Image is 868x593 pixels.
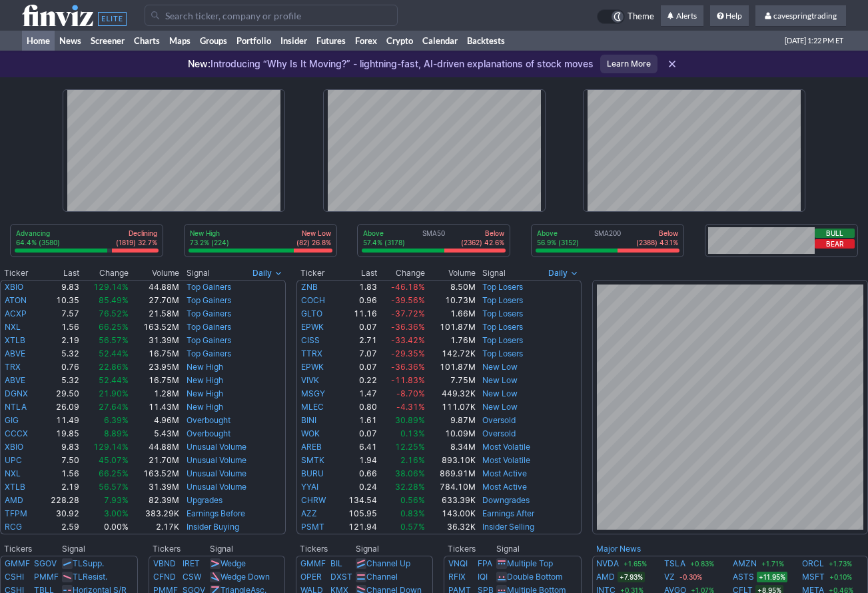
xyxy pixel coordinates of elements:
td: 44.88M [129,280,180,294]
a: Channel [366,572,398,582]
a: Top Losers [482,335,523,345]
a: Theme [597,9,654,24]
td: 449.32K [426,387,476,400]
td: 7.50 [39,454,79,467]
a: Forex [350,31,382,51]
a: Unusual Volume [187,442,246,452]
td: 26.09 [39,400,79,414]
span: 12.25% [395,442,425,452]
a: ZNB [301,282,318,292]
th: Ticker [296,267,337,280]
a: Calendar [418,31,462,51]
a: New Low [482,402,518,412]
a: ACXP [5,308,27,318]
td: 82.39M [129,494,180,507]
span: 0.56% [400,495,425,505]
span: 0.13% [400,428,425,438]
p: Below [636,229,678,238]
a: ASTS [733,570,754,584]
td: 2.59 [39,520,79,534]
a: New High [187,375,223,385]
td: 2.71 [337,334,378,347]
a: IRET [183,558,200,568]
td: 163.52M [129,320,180,334]
span: 56.57% [99,335,129,345]
a: New Low [482,375,518,385]
td: 2.17K [129,520,180,534]
span: 129.14% [93,282,129,292]
span: TL [73,572,83,582]
td: 1.47 [337,387,378,400]
td: 0.80 [337,400,378,414]
td: 0.24 [337,480,378,494]
span: -33.42% [391,335,425,345]
a: AMD [596,570,615,584]
a: CSHI [5,572,24,582]
td: 1.94 [337,454,378,467]
a: TSLA [664,557,685,570]
a: Upgrades [187,495,222,505]
span: 66.25% [99,468,129,478]
a: TTRX [301,348,322,358]
td: 27.70M [129,294,180,307]
span: Signal [482,268,506,279]
a: IQI [478,572,488,582]
p: Above [537,229,579,238]
span: 129.14% [93,442,129,452]
th: Last [39,267,79,280]
a: Maps [165,31,195,51]
td: 1.76M [426,334,476,347]
td: 10.73M [426,294,476,307]
a: RCG [5,522,22,532]
a: Top Losers [482,348,523,358]
p: Declining [116,229,157,238]
span: -8.70% [396,388,425,398]
a: Unusual Volume [187,482,246,492]
a: Top Gainers [187,282,231,292]
td: 31.39M [129,480,180,494]
a: New High [187,402,223,412]
a: GIG [5,415,19,425]
a: Groups [195,31,232,51]
div: SMA200 [536,229,679,249]
td: 16.75M [129,374,180,387]
a: New Low [482,362,518,372]
p: Above [363,229,405,238]
a: MSFT [802,570,825,584]
a: Top Gainers [187,308,231,318]
span: 22.86% [99,362,129,372]
span: 0.83% [400,508,425,518]
a: SMTK [301,455,324,465]
td: 1.56 [39,467,79,480]
p: Below [461,229,504,238]
span: 76.52% [99,308,129,318]
td: 0.07 [337,360,378,374]
th: Last [337,267,378,280]
a: VIVK [301,375,319,385]
td: 0.07 [337,320,378,334]
a: TLResist. [73,572,107,582]
a: Backtests [462,31,510,51]
a: GMMF [300,558,326,568]
td: 111.07K [426,400,476,414]
td: 1.66M [426,307,476,320]
a: New High [187,362,223,372]
span: cavespringtrading [773,11,837,21]
a: VBND [153,558,176,568]
a: Home [22,31,55,51]
th: Volume [129,267,180,280]
td: 5.43M [129,427,180,440]
a: Overbought [187,428,230,438]
p: New Low [296,229,331,238]
span: 21.90% [99,388,129,398]
td: 134.54 [337,494,378,507]
a: WOK [301,428,320,438]
a: Help [710,5,749,27]
span: 0.57% [400,522,425,532]
td: 0.00% [80,520,130,534]
a: PMMF [34,572,59,582]
a: VNQI [448,558,468,568]
a: Most Active [482,468,527,478]
span: 52.44% [99,348,129,358]
td: 8.34M [426,440,476,454]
